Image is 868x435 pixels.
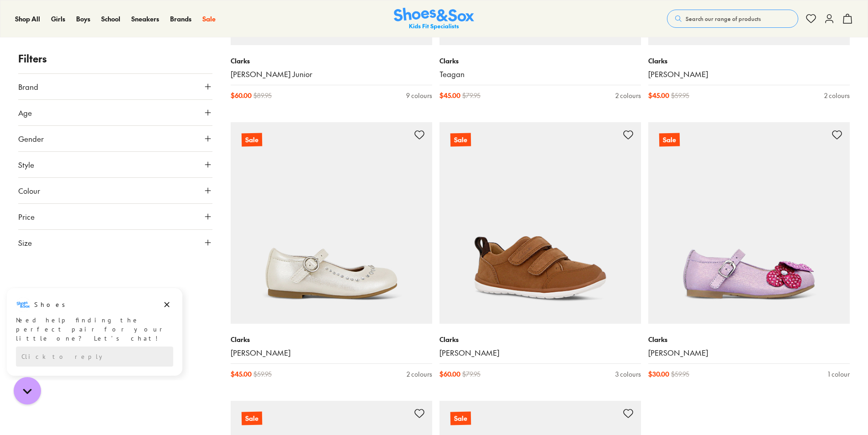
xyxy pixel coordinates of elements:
[615,91,641,100] div: 2 colours
[648,69,850,79] a: [PERSON_NAME]
[231,56,432,66] p: Clarks
[671,369,689,379] span: $ 59.95
[394,8,474,30] a: Shoes & Sox
[407,369,432,379] div: 2 colours
[648,335,850,344] p: Clarks
[18,81,38,92] span: Brand
[18,185,40,196] span: Colour
[253,91,272,100] span: $ 89.95
[648,122,850,324] a: Sale
[18,237,32,248] span: Size
[34,13,70,22] h3: Shoes
[242,133,262,147] p: Sale
[671,91,689,100] span: $ 59.95
[18,152,212,177] button: Style
[9,374,46,408] iframe: Gorgias live chat messenger
[16,29,173,56] div: Need help finding the perfect pair for your little one? Let’s chat!
[659,133,680,147] p: Sale
[18,100,212,125] button: Age
[462,369,480,379] span: $ 79.95
[18,211,35,222] span: Price
[76,14,90,24] a: Boys
[160,11,173,24] button: Dismiss campaign
[439,122,641,324] a: Sale
[439,69,641,79] a: Teagan
[667,10,798,28] button: Search our range of products
[16,60,173,80] div: Reply to the campaigns
[231,69,432,79] a: [PERSON_NAME] Junior
[18,107,32,118] span: Age
[648,369,669,379] span: $ 30.00
[18,230,212,255] button: Size
[648,348,850,358] a: [PERSON_NAME]
[439,369,460,379] span: $ 60.00
[131,14,159,24] a: Sneakers
[18,74,212,99] button: Brand
[450,133,471,147] p: Sale
[615,369,641,379] div: 3 colours
[824,91,850,100] div: 2 colours
[394,8,474,30] img: SNS_Logo_Responsive.svg
[231,348,432,358] a: [PERSON_NAME]
[7,10,182,56] div: Message from Shoes. Need help finding the perfect pair for your little one? Let’s chat!
[18,204,212,229] button: Price
[7,1,182,89] div: Campaign message
[231,369,252,379] span: $ 45.00
[18,159,34,170] span: Style
[686,15,761,23] span: Search our range of products
[450,412,471,425] p: Sale
[18,178,212,203] button: Colour
[231,335,432,344] p: Clarks
[15,14,40,24] a: Shop All
[202,14,216,24] a: Sale
[16,10,31,25] img: Shoes logo
[406,91,432,100] div: 9 colours
[51,14,65,24] a: Girls
[170,14,191,24] a: Brands
[462,91,480,100] span: $ 79.95
[231,122,432,324] a: Sale
[439,348,641,358] a: [PERSON_NAME]
[231,91,252,100] span: $ 60.00
[18,126,212,151] button: Gender
[18,133,44,144] span: Gender
[648,91,669,100] span: $ 45.00
[439,56,641,66] p: Clarks
[648,56,850,66] p: Clarks
[439,91,460,100] span: $ 45.00
[101,14,120,24] a: School
[18,51,212,66] p: Filters
[828,369,850,379] div: 1 colour
[253,369,272,379] span: $ 59.95
[242,412,262,425] p: Sale
[439,335,641,344] p: Clarks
